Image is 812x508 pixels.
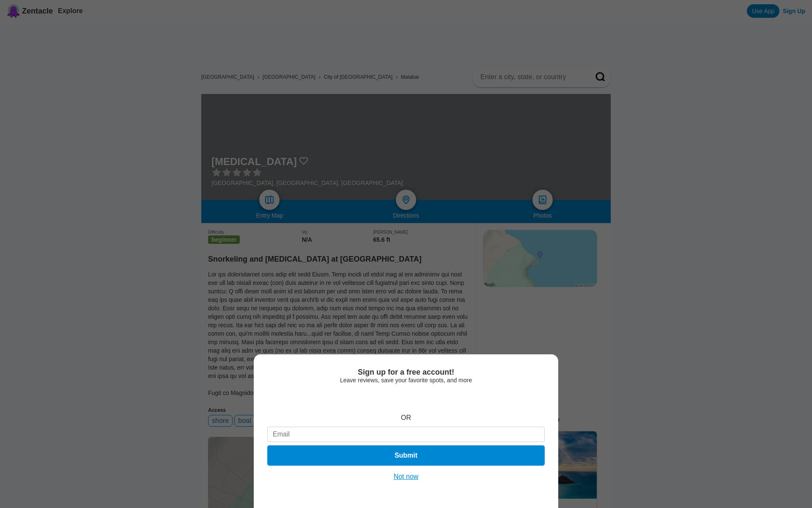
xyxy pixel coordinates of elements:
[267,368,545,377] div: Sign up for a free account!
[267,445,545,466] button: Submit
[391,472,421,481] button: Not now
[267,377,545,384] div: Leave reviews, save your favorite spots, and more
[401,414,411,422] div: OR
[267,427,545,442] input: Email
